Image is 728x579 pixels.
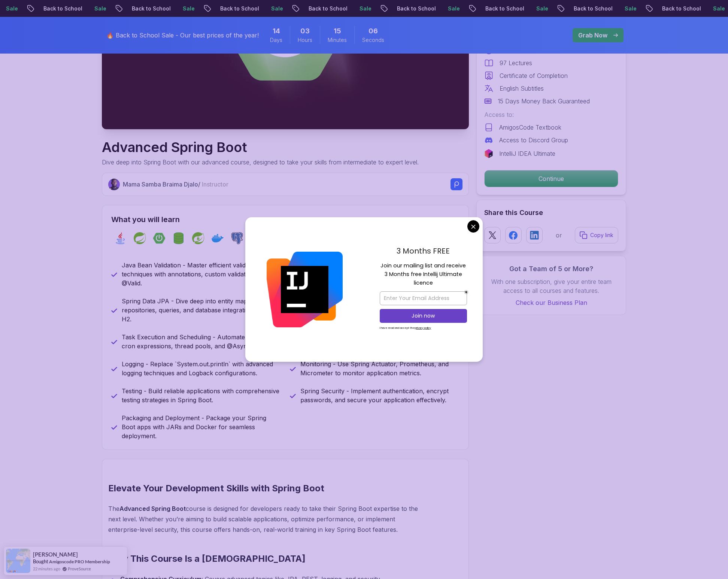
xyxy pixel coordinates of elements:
h3: Got a Team of 5 or More? [484,264,618,274]
p: The course is designed for developers ready to take their Spring Boot expertise to the next level... [108,503,427,535]
p: Logging - Replace `System.out.println` with advanced logging techniques and Logback configurations. [122,360,281,378]
p: Sale [265,5,289,12]
p: Sale [530,5,554,12]
p: Packaging and Deployment - Package your Spring Boot apps with JARs and Docker for seamless deploy... [122,413,281,440]
p: 97 Lectures [500,58,532,67]
h2: Elevate Your Development Skills with Spring Boot [108,482,427,494]
p: Copy link [590,231,613,239]
p: Back to School [214,5,265,12]
p: Back to School [391,5,442,12]
img: java logo [114,232,126,244]
span: 6 Seconds [368,26,378,36]
p: or [556,231,562,240]
button: Copy link [575,227,618,243]
p: Monitoring - Use Spring Actuator, Prometheus, and Micrometer to monitor application metrics. [300,360,459,378]
span: Minutes [328,36,347,44]
h2: Why This Course Is a [DEMOGRAPHIC_DATA] [108,553,427,565]
p: 🔥 Back to School Sale - Our best prices of the year! [106,31,259,40]
img: docker logo [212,232,224,244]
p: English Subtitles [500,84,544,93]
span: Instructor [202,181,228,188]
button: Continue [484,170,618,187]
span: Seconds [362,36,384,44]
h2: Share this Course [484,207,618,218]
p: Mama Samba Braima Djalo / [123,180,228,189]
p: Access to: [484,110,618,119]
img: spring-data-jpa logo [173,232,185,244]
img: spring-security logo [192,232,204,244]
p: Sale [619,5,643,12]
span: Days [270,36,282,44]
p: Task Execution and Scheduling - Automate tasks with cron expressions, thread pools, and @Async. [122,333,281,351]
a: ProveSource [68,566,91,572]
img: provesource social proof notification image [6,549,30,573]
p: Sale [442,5,466,12]
p: Certificate of Completion [500,71,568,80]
p: Spring Data JPA - Dive deep into entity mapping, repositories, queries, and database integration ... [122,297,281,324]
img: jetbrains logo [484,149,493,158]
span: 14 Days [273,26,280,36]
img: Nelson Djalo [108,179,120,190]
p: With one subscription, give your entire team access to all courses and features. [484,277,618,295]
p: AmigosCode Textbook [499,123,561,132]
p: Java Bean Validation - Master efficient validation techniques with annotations, custom validation... [122,261,281,288]
p: Grab Now [578,31,607,40]
p: Continue [485,170,618,187]
p: Testing - Build reliable applications with comprehensive testing strategies in Spring Boot. [122,386,281,404]
strong: Advanced Spring Boot [119,505,186,512]
span: Bought [33,558,48,564]
a: Amigoscode PRO Membership [49,559,110,564]
span: 22 minutes ago [33,566,60,572]
p: Sale [177,5,201,12]
p: 15 Days Money Back Guaranteed [498,97,590,106]
p: Back to School [37,5,88,12]
p: Back to School [479,5,530,12]
h1: Advanced Spring Boot [102,140,419,155]
a: Check our Business Plan [484,298,618,307]
p: Access to Discord Group [499,136,568,145]
span: 3 Hours [300,26,310,36]
p: Back to School [303,5,354,12]
span: [PERSON_NAME] [33,551,78,558]
p: Back to School [656,5,707,12]
img: spring logo [134,232,146,244]
span: Hours [298,36,312,44]
p: Sale [354,5,377,12]
p: Back to School [568,5,619,12]
p: Sale [88,5,112,12]
p: Dive deep into Spring Boot with our advanced course, designed to take your skills from intermedia... [102,158,419,167]
img: spring-boot logo [153,232,165,244]
p: Back to School [126,5,177,12]
img: postgres logo [231,232,243,244]
span: 15 Minutes [334,26,341,36]
p: IntelliJ IDEA Ultimate [499,149,555,158]
h2: What you will learn [111,214,459,225]
p: Spring Security - Implement authentication, encrypt passwords, and secure your application effect... [300,386,459,404]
